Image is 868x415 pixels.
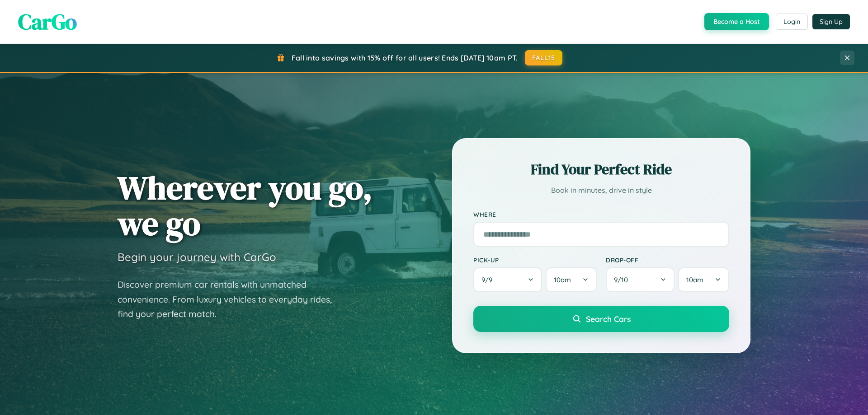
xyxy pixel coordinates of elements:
[481,275,497,284] span: 9 / 9
[812,14,850,29] button: Sign Up
[18,7,77,37] span: CarGo
[118,170,373,241] h1: Wherever you go, we go
[606,267,675,292] button: 9/10
[686,275,703,284] span: 10am
[473,210,729,218] label: Where
[473,256,597,264] label: Pick-up
[473,184,729,197] p: Book in minutes, drive in style
[473,267,542,292] button: 9/9
[525,50,563,65] button: FALL15
[614,275,632,284] span: 9 / 10
[473,306,729,332] button: Search Cars
[554,275,571,284] span: 10am
[704,13,769,30] button: Become a Host
[118,277,344,322] p: Discover premium car rentals with unmatched convenience. From luxury vehicles to everyday rides, ...
[678,267,729,292] button: 10am
[118,250,276,264] h3: Begin your journey with CarGo
[473,159,729,179] h2: Find Your Perfect Ride
[586,314,631,324] span: Search Cars
[776,14,808,30] button: Login
[606,256,729,264] label: Drop-off
[292,53,518,62] span: Fall into savings with 15% off for all users! Ends [DATE] 10am PT.
[546,267,597,292] button: 10am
